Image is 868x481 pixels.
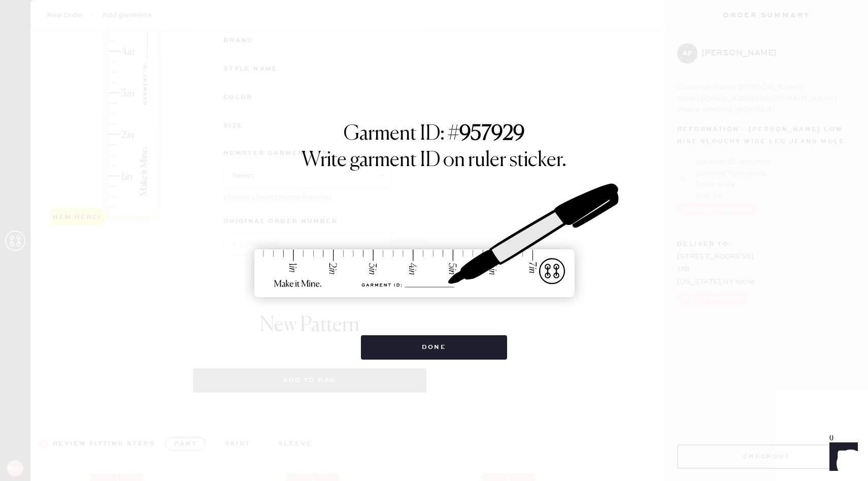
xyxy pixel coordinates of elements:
h1: Garment ID: # [344,122,525,148]
strong: 957929 [459,124,525,144]
iframe: Front Chat [820,435,863,479]
h1: Write garment ID on ruler sticker. [302,148,566,173]
button: Done [361,335,508,360]
img: ruler-sticker-sharpie.svg [244,157,624,325]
